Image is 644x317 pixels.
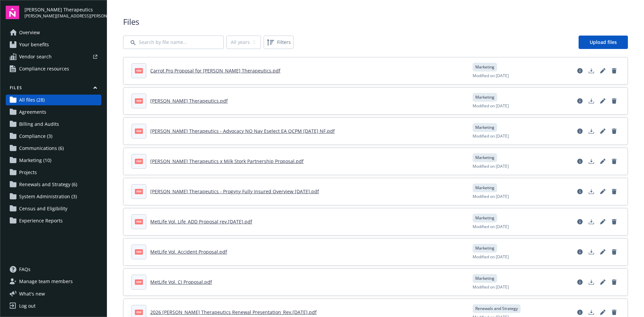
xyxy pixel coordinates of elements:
[265,37,292,48] span: Filters
[475,94,494,100] span: Marketing
[575,126,585,137] a: View file details
[597,156,608,167] a: Edit document
[19,131,52,142] span: Compliance (3)
[473,163,509,169] span: Modified on [DATE]
[475,215,494,221] span: Marketing
[473,224,509,230] span: Modified on [DATE]
[586,216,597,227] a: Download document
[597,277,608,287] a: Edit document
[579,36,628,49] a: Upload files
[586,156,597,167] a: Download document
[586,126,597,137] a: Download document
[473,103,509,109] span: Modified on [DATE]
[6,143,101,154] a: Communications (6)
[24,6,101,19] button: [PERSON_NAME] Therapeutics[PERSON_NAME][EMAIL_ADDRESS][PERSON_NAME][DOMAIN_NAME]
[6,155,101,166] a: Marketing (10)
[586,65,597,76] a: Download document
[135,279,143,284] span: pdf
[609,247,620,257] a: Delete document
[6,95,101,105] a: All files (28)
[19,107,46,117] span: Agreements
[19,27,40,38] span: Overview
[475,124,494,130] span: Marketing
[150,218,252,225] a: MetLife Vol. Life_ADD Proposal rev.[DATE].pdf
[6,215,101,226] a: Experience Reports
[19,290,45,297] span: What ' s new
[609,65,620,76] a: Delete document
[19,119,59,129] span: Billing and Audits
[475,155,494,161] span: Marketing
[597,96,608,106] a: Edit document
[123,16,628,28] span: Files
[586,247,597,257] a: Download document
[19,143,64,154] span: Communications (6)
[575,186,585,197] a: View file details
[19,203,67,214] span: Census and Eligibility
[575,96,585,106] a: View file details
[6,119,101,129] a: Billing and Audits
[586,186,597,197] a: Download document
[150,67,280,74] a: Carrot Pro Proposal for [PERSON_NAME] Therapeutics.pdf
[135,128,143,134] span: pdf
[6,167,101,178] a: Projects
[597,126,608,137] a: Edit document
[609,156,620,167] a: Delete document
[19,63,69,74] span: Compliance resources
[575,156,585,167] a: View file details
[135,98,143,103] span: pdf
[123,36,224,49] input: Search by file name...
[6,85,101,93] button: Files
[6,276,101,287] a: Manage team members
[590,39,617,45] span: Upload files
[473,254,509,260] span: Modified on [DATE]
[150,128,335,134] a: [PERSON_NAME] Therapeutics - Advocacy NO Nav Eselect EA QCPM [DATE] NF.pdf
[475,185,494,191] span: Marketing
[264,36,293,49] button: Filters
[135,159,143,164] span: pdf
[19,95,45,105] span: All files (28)
[609,126,620,137] a: Delete document
[150,98,228,104] a: [PERSON_NAME] Therapeutics.pdf
[19,155,51,166] span: Marketing (10)
[19,179,77,190] span: Renewals and Strategy (6)
[473,73,509,79] span: Modified on [DATE]
[150,249,227,255] a: MetLife Vol. Accident Proposal.pdf
[24,13,101,19] span: [PERSON_NAME][EMAIL_ADDRESS][PERSON_NAME][DOMAIN_NAME]
[575,216,585,227] a: View file details
[575,247,585,257] a: View file details
[135,219,143,224] span: pdf
[609,96,620,106] a: Delete document
[6,107,101,117] a: Agreements
[19,276,73,287] span: Manage team members
[19,191,77,202] span: System Administration (3)
[19,39,49,50] span: Your benefits
[19,167,37,178] span: Projects
[6,179,101,190] a: Renewals and Strategy (6)
[19,215,63,226] span: Experience Reports
[6,191,101,202] a: System Administration (3)
[6,203,101,214] a: Census and Eligibility
[135,249,143,254] span: pdf
[6,63,101,74] a: Compliance resources
[586,277,597,287] a: Download document
[150,188,319,195] a: [PERSON_NAME] Therapeutics - Progyny Fully Insured Overview [DATE].pdf
[597,216,608,227] a: Edit document
[609,277,620,287] a: Delete document
[19,301,36,311] div: Log out
[277,39,291,46] span: Filters
[135,310,143,315] span: pdf
[135,189,143,194] span: pdf
[586,96,597,106] a: Download document
[609,186,620,197] a: Delete document
[6,51,101,62] a: Vendor search
[473,133,509,139] span: Modified on [DATE]
[597,247,608,257] a: Edit document
[475,275,494,281] span: Marketing
[6,290,56,297] button: What's new
[19,51,52,62] span: Vendor search
[6,27,101,38] a: Overview
[475,245,494,251] span: Marketing
[24,6,101,13] span: [PERSON_NAME] Therapeutics
[475,306,518,312] span: Renewals and Strategy
[473,284,509,290] span: Modified on [DATE]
